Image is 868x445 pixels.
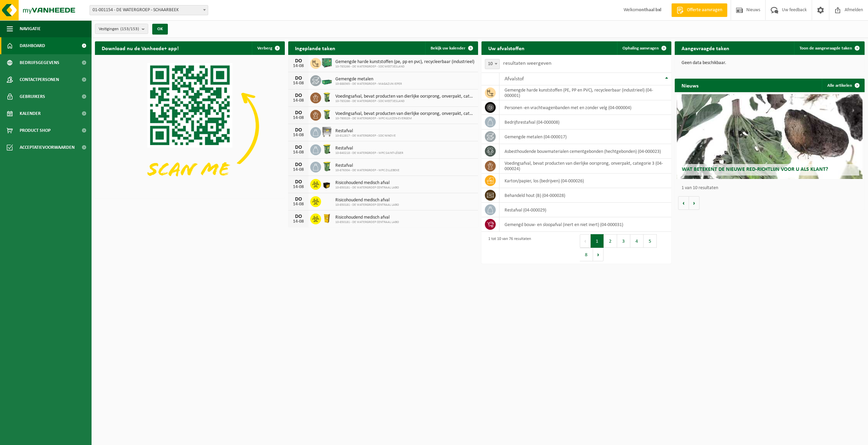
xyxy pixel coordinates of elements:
[623,46,659,50] span: Ophaling aanvragen
[682,186,861,190] p: 1 van 10 resultaten
[499,85,671,100] td: gemengde harde kunststoffen (PE, PP en PVC), recycleerbaar (industrieel) (04-000001)
[292,202,305,207] div: 14-08
[335,215,399,220] span: Risicohoudend medisch afval
[593,248,604,261] button: Next
[321,126,333,138] img: WB-1100-GAL-GY-01
[288,41,342,55] h2: Ingeplande taken
[685,7,724,14] span: Offerte aanvragen
[335,151,403,155] span: 10-840218 - DE WATERGROEP - WPC SAINT-LÉGER
[292,179,305,185] div: DO
[95,41,185,55] h2: Download nu de Vanheede+ app!
[335,82,402,86] span: 10-888365 - DE WATERGROEP - MAGAZIJN IEPER
[499,217,671,232] td: gemengd bouw- en sloopafval (inert en niet inert) (04-000031)
[20,37,45,54] span: Dashboard
[335,203,399,207] span: 10-850181 - DE WATERGROEP CENTRAAL LABO
[499,174,671,188] td: karton/papier, los (bedrijven) (04-000026)
[639,7,661,13] strong: onthaal bxl
[335,220,399,224] span: 10-850181 - DE WATERGROEP CENTRAAL LABO
[152,24,168,35] button: OK
[335,99,475,103] span: 10-783266 - DE WATERGROEP - SDC MEETJESLAND
[335,94,475,99] span: Voedingsafval, bevat producten van dierlijke oorsprong, onverpakt, categorie 3
[677,94,863,179] a: Wat betekent de nieuwe RED-richtlijn voor u als klant?
[485,234,531,262] div: 1 tot 10 van 76 resultaten
[321,178,333,189] img: LP-SB-00030-HPE-51
[675,41,736,55] h2: Aangevraagde taken
[485,59,500,69] span: 10
[321,109,333,120] img: WB-0140-HPE-GN-50
[99,24,139,34] span: Vestigingen
[292,150,305,155] div: 14-08
[292,76,305,81] div: DO
[822,79,864,92] a: Alle artikelen
[335,186,399,190] span: 10-850181 - DE WATERGROEP CENTRAAL LABO
[499,203,671,217] td: restafval (04-000029)
[292,127,305,133] div: DO
[292,162,305,167] div: DO
[292,116,305,120] div: 14-08
[335,65,474,69] span: 10-783266 - DE WATERGROEP - SDC MEETJESLAND
[503,61,551,66] label: resultaten weergeven
[292,64,305,68] div: 14-08
[335,117,475,121] span: 10-780029 - DE WATERGROEP - WPC KLUIZEN-EVERGEM
[580,234,591,248] button: Previous
[335,59,474,65] span: Gemengde harde kunststoffen (pe, pp en pvc), recycleerbaar (industrieel)
[335,180,399,186] span: Risicohoudend medisch afval
[20,122,51,139] span: Product Shop
[630,234,644,248] button: 4
[617,41,671,55] a: Ophaling aanvragen
[682,167,828,172] span: Wat betekent de nieuwe RED-richtlijn voor u als klant?
[292,81,305,86] div: 14-08
[292,133,305,138] div: 14-08
[678,196,689,210] button: Vorige
[591,234,604,248] button: 1
[335,198,399,203] span: Risicohoudend medisch afval
[499,100,671,115] td: personen -en vrachtwagenbanden met en zonder velg (04-000004)
[800,46,852,50] span: Toon de aangevraagde taken
[671,3,727,17] a: Offerte aanvragen
[335,134,396,138] span: 10-812817 - DE WATERGROEP - SDC NINOVE
[321,74,333,86] img: PB-MB-2000-MET-GN-01
[120,27,139,31] count: (153/153)
[20,54,59,71] span: Bedrijfsgegevens
[499,115,671,129] td: bedrijfsrestafval (04-000008)
[292,98,305,103] div: 14-08
[644,234,657,248] button: 5
[335,163,399,168] span: Restafval
[321,161,333,172] img: WB-0240-HPE-GN-50
[20,105,41,122] span: Kalender
[675,79,705,92] h2: Nieuws
[252,41,284,55] button: Verberg
[499,159,671,174] td: voedingsafval, bevat producten van dierlijke oorsprong, onverpakt, categorie 3 (04-000024)
[682,61,858,65] p: Geen data beschikbaar.
[499,129,671,144] td: gemengde metalen (04-000017)
[292,167,305,172] div: 14-08
[292,110,305,116] div: DO
[335,146,403,151] span: Restafval
[335,128,396,134] span: Restafval
[689,196,699,210] button: Volgende
[20,71,59,88] span: Contactpersonen
[499,188,671,203] td: behandeld hout (B) (04-000028)
[335,77,402,82] span: Gemengde metalen
[321,213,333,224] img: LP-SB-00060-HPE-C6
[505,76,524,82] span: Afvalstof
[499,144,671,159] td: asbesthoudende bouwmaterialen cementgebonden (hechtgebonden) (04-000023)
[321,57,333,68] img: PB-HB-1400-HPE-GN-01
[617,234,630,248] button: 3
[335,168,399,173] span: 10-876304 - DE WATERGROEP - WPC ZILLEBEKE
[425,41,477,55] a: Bekijk uw kalender
[292,214,305,219] div: DO
[580,248,593,261] button: 8
[794,41,864,55] a: Toon de aangevraagde taken
[20,20,41,37] span: Navigatie
[604,234,617,248] button: 2
[292,197,305,202] div: DO
[257,46,272,50] span: Verberg
[90,5,208,15] span: 01-001154 - DE WATERGROEP - SCHAARBEEK
[481,41,531,55] h2: Uw afvalstoffen
[20,139,75,156] span: Acceptatievoorwaarden
[321,143,333,155] img: WB-0240-HPE-GN-50
[292,185,305,189] div: 14-08
[335,111,475,117] span: Voedingsafval, bevat producten van dierlijke oorsprong, onverpakt, categorie 3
